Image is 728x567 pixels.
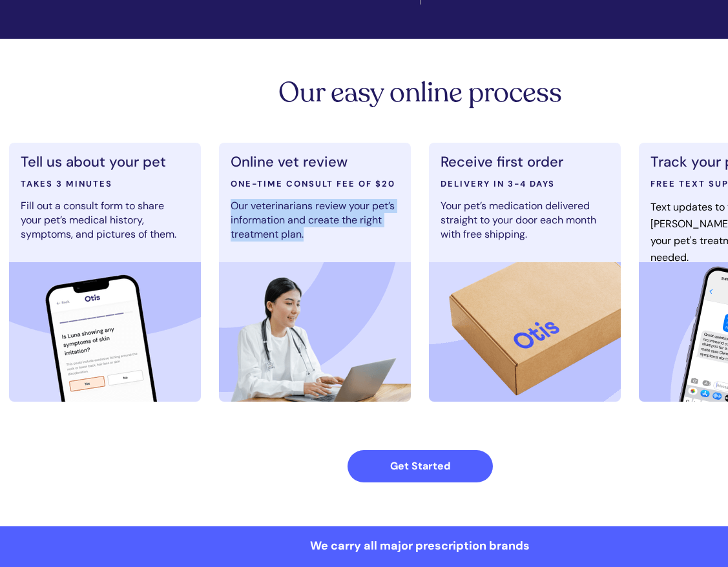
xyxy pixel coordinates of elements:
a: Get Started [348,450,493,482]
span: Your pet’s medication delivered straight to your door each month with free shipping. [441,199,596,241]
span: ONE-TIME CONSULT FEE OF $20 [231,178,395,189]
span: Fill out a consult form to share your pet’s medical history, symptoms, and pictures of them. [21,199,176,241]
strong: Get Started [390,459,450,473]
span: DELIVERY IN 3-4 DAYS [441,178,555,189]
span: Our veterinarians review your pet’s information and create the right treatment plan. [231,199,395,241]
span: We carry all major prescription brands [310,538,530,553]
span: Our easy online process [278,74,562,111]
span: Online vet review [231,152,348,171]
span: TAKES 3 MINUTES [21,178,112,189]
span: Receive first order [441,152,563,171]
span: Tell us about your pet [21,152,166,171]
